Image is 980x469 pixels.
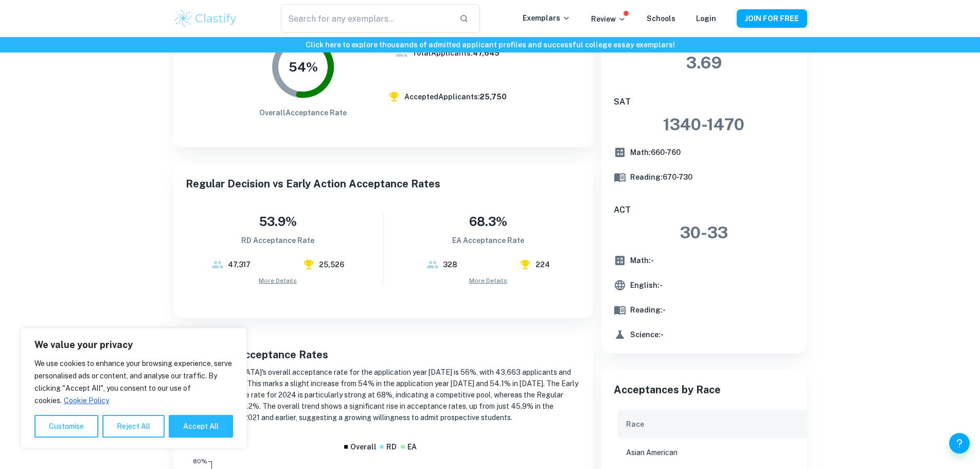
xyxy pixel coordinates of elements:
[2,39,978,50] h6: Click here to explore thousands of admitted applicant profiles and successful college essay exemp...
[614,204,795,216] h6: ACT
[21,328,247,448] div: We value your privacy
[319,259,344,270] h6: 25,526
[211,258,251,271] div: Total Applicants
[519,258,550,271] div: Accepted Applicants
[614,112,795,137] h3: 1340 - 1470
[186,347,581,362] h5: Historical Acceptance Rates
[949,433,970,454] button: Help and Feedback
[102,415,165,438] button: Reject All
[169,415,233,438] button: Accept All
[193,458,207,465] tspan: 80%
[630,329,664,340] h6: Science: -
[186,176,581,192] h5: Regular Decision vs Early Action Acceptance Rates
[173,8,239,29] img: Clastify logo
[523,12,571,24] p: Exemplars
[696,14,716,23] a: Login
[647,14,675,23] a: Schools
[473,49,500,57] b: 47,645
[412,47,500,59] h6: Total Applicants:
[404,91,507,102] h6: Accepted Applicants:
[63,396,110,405] a: Cookie Policy
[614,410,806,439] th: Race
[536,259,550,270] h6: 224
[614,439,806,466] th: Asian American
[614,220,795,245] h3: 30 - 33
[259,212,297,231] h4: 53.9%
[281,4,451,33] input: Search for any exemplars...
[228,259,251,270] h6: 47,317
[630,147,681,158] h6: Math: 660 - 760
[34,415,98,438] button: Customise
[34,339,233,351] p: We value your privacy
[806,439,866,466] td: 14.24 %
[630,304,666,316] h6: Reading: -
[630,171,692,183] h6: Reading: 670 - 730
[426,258,457,271] div: Total Applicants
[34,357,233,407] p: We use cookies to enhance your browsing experience, serve personalised ads or content, and analys...
[443,259,457,270] h6: 328
[452,235,524,246] h6: EA Acceptance Rate
[259,107,347,118] h6: Overall Acceptance Rate
[302,258,344,271] div: Accepted Applicants
[480,93,507,101] b: 25,750
[186,276,371,285] a: More Details
[614,96,795,108] h6: SAT
[241,235,314,246] h6: RD Acceptance Rate
[469,212,507,231] h4: 68.3%
[737,9,807,28] button: JOIN FOR FREE
[614,50,795,75] h3: 3.69
[806,410,866,439] th: Applicants
[396,276,581,285] a: More Details
[186,367,581,423] p: [GEOGRAPHIC_DATA]'s overall acceptance rate for the application year [DATE] is 56%, with 43,663 a...
[614,382,795,397] h5: Acceptances by Race
[630,280,663,291] h6: English: -
[591,13,626,25] p: Review
[289,59,318,75] tspan: 54%
[630,255,654,266] h6: Math: -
